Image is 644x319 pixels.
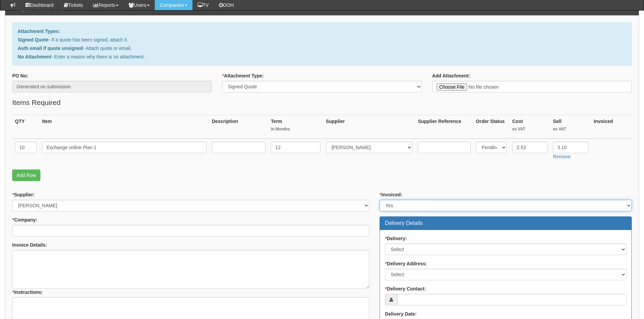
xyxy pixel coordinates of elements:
b: Signed Quote [18,37,49,42]
p: - Attach quote or email. [18,45,626,52]
th: Term [268,115,323,139]
label: Supplier: [12,191,35,198]
th: QTY [12,115,39,139]
th: Supplier Reference [415,115,473,139]
h3: Delivery Details [385,220,626,226]
b: Attachment Types: [18,29,60,34]
small: ex VAT [512,126,548,132]
th: Cost [510,115,550,139]
label: Instructions: [12,289,43,296]
label: Add Attachment: [432,72,470,79]
b: Auth email if quote unsigned [18,46,83,51]
label: Invoice Details: [12,242,47,248]
th: Sell [550,115,591,139]
small: ex VAT [553,126,588,132]
label: Invoiced: [380,191,402,198]
p: - Enter a reason why there is no attachment. [18,53,626,60]
label: Delivery Contact: [385,285,426,292]
label: Delivery Address: [385,260,427,267]
label: PO No: [12,72,28,79]
p: - If a quote has been signed, attach it. [18,36,626,43]
label: Attachment Type: [222,72,264,79]
a: Add Row [12,170,40,181]
legend: Items Required [12,98,60,108]
th: Invoiced [591,115,632,139]
th: Supplier [323,115,416,139]
label: Delivery: [385,235,407,242]
th: Order Status [473,115,510,139]
th: Item [39,115,209,139]
label: Delivery Date: [385,311,417,317]
a: Remove [553,154,571,159]
small: In Months [271,126,320,132]
label: Company: [12,216,37,223]
th: Description [209,115,268,139]
b: No Attachment [18,54,51,59]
